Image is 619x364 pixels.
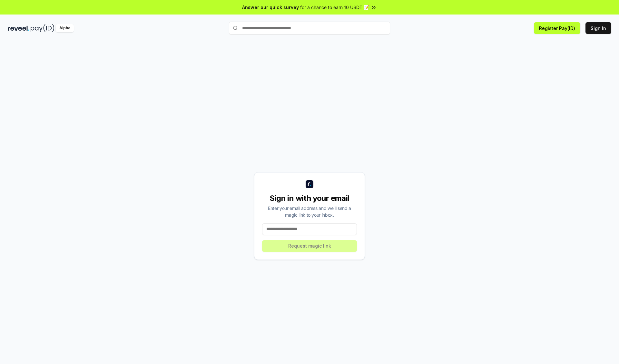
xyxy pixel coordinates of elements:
button: Register Pay(ID) [534,22,580,34]
div: Enter your email address and we’ll send a magic link to your inbox. [262,205,357,218]
img: logo_small [306,180,313,188]
div: Alpha [56,24,74,32]
button: Sign In [585,22,611,34]
span: for a chance to earn 10 USDT 📝 [300,4,369,11]
span: Answer our quick survey [242,4,299,11]
img: pay_id [31,24,54,32]
div: Sign in with your email [262,193,357,203]
img: reveel_dark [8,24,29,32]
